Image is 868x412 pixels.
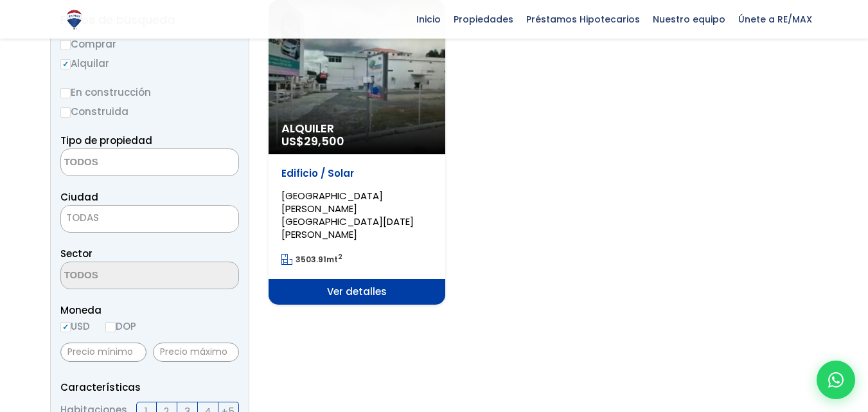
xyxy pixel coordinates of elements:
span: TODAS [61,209,238,227]
span: Propiedades [447,10,520,29]
span: Ciudad [60,190,98,204]
span: 29,500 [304,133,344,149]
span: Moneda [60,302,239,318]
span: Alquiler [281,122,432,135]
span: Ver detalles [269,279,445,305]
sup: 2 [338,252,342,262]
label: Construida [60,103,239,120]
input: Precio máximo [153,343,239,362]
textarea: Search [61,262,186,290]
input: En construcción [60,88,71,98]
input: Construida [60,107,71,118]
input: Comprar [60,40,71,50]
input: DOP [105,322,116,332]
p: Características [60,379,239,395]
textarea: Search [61,149,186,177]
label: Alquilar [60,55,239,71]
span: Préstamos Hipotecarios [520,10,646,29]
span: Inicio [410,10,447,29]
p: Edificio / Solar [281,167,432,180]
span: 3503.91 [296,254,326,265]
input: USD [60,322,71,332]
label: DOP [105,318,136,334]
span: [GEOGRAPHIC_DATA][PERSON_NAME][GEOGRAPHIC_DATA][DATE][PERSON_NAME] [281,189,414,241]
span: Tipo de propiedad [60,134,152,147]
span: US$ [281,133,344,149]
span: Únete a RE/MAX [732,10,819,29]
img: Logo de REMAX [63,8,85,31]
input: Alquilar [60,59,71,69]
input: Precio mínimo [60,343,146,362]
label: Comprar [60,36,239,52]
span: TODAS [60,205,239,233]
span: Sector [60,247,93,260]
span: mt [281,254,342,265]
span: Nuestro equipo [646,10,732,29]
span: TODAS [66,211,99,224]
label: En construcción [60,84,239,100]
label: USD [60,318,90,334]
